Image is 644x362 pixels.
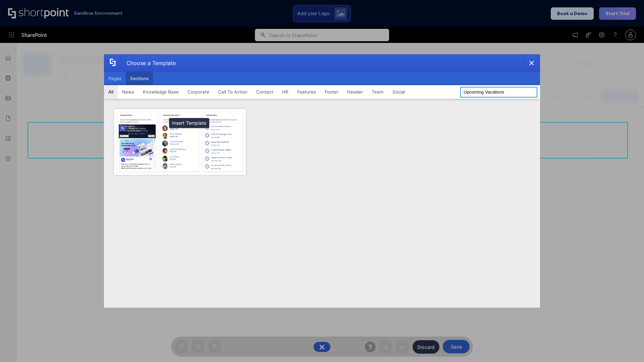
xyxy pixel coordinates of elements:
[388,85,410,99] button: Social
[121,55,176,71] div: Choose a Template
[104,54,540,308] div: template selector
[278,85,293,99] button: HR
[252,85,278,99] button: Contact
[610,330,644,362] iframe: Chat Widget
[367,85,388,99] button: Team
[460,87,537,98] input: Search
[320,85,343,99] button: Footer
[293,85,320,99] button: Features
[214,85,252,99] button: Call To Action
[118,85,139,99] button: News
[104,72,126,85] button: Pages
[126,72,153,85] button: Sections
[139,85,183,99] button: Knowledge Base
[104,85,118,99] button: All
[183,85,214,99] button: Corporate
[343,85,367,99] button: Header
